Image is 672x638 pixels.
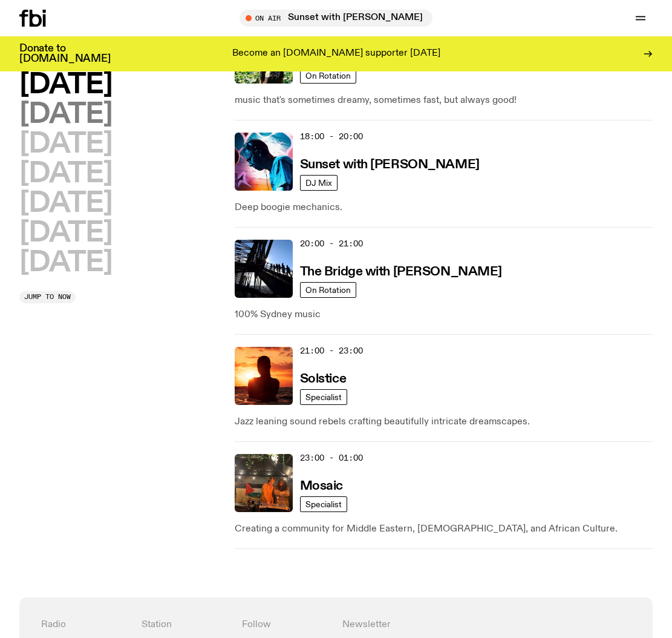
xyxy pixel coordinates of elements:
[300,345,363,357] span: 21:00 - 23:00
[300,131,363,142] span: 18:00 - 20:00
[19,249,112,277] button: [DATE]
[300,370,346,386] a: Solstice
[242,619,330,631] h4: Follow
[19,44,111,64] h3: Donate to [DOMAIN_NAME]
[300,496,347,512] a: Specialist
[300,389,347,405] a: Specialist
[300,452,363,464] span: 23:00 - 01:00
[235,522,653,536] p: Creating a community for Middle Eastern, [DEMOGRAPHIC_DATA], and African Culture.
[305,71,351,80] span: On Rotation
[235,133,293,191] img: Simon Caldwell stands side on, looking downwards. He has headphones on. Behind him is a brightly ...
[235,415,653,429] p: Jazz leaning sound rebels crafting beautifully intricate dreamscapes.
[300,282,356,298] a: On Rotation
[19,291,76,303] button: Jump to now
[19,160,112,188] button: [DATE]
[235,200,653,215] p: Deep boogie mechanics.
[300,480,343,493] h3: Mosaic
[300,175,338,191] a: DJ Mix
[305,178,332,187] span: DJ Mix
[300,156,480,171] a: Sunset with [PERSON_NAME]
[300,68,356,84] a: On Rotation
[305,285,351,294] span: On Rotation
[305,392,342,401] span: Specialist
[300,478,343,493] a: Mosaic
[300,238,363,249] span: 20:00 - 21:00
[240,10,432,27] button: On AirSunset with [PERSON_NAME]
[19,220,112,247] button: [DATE]
[19,131,112,158] button: [DATE]
[19,71,112,99] button: [DATE]
[235,93,653,108] p: music that's sometimes dreamy, sometimes fast, but always good!
[235,347,293,405] img: A girl standing in the ocean as waist level, staring into the rise of the sun.
[232,48,440,59] p: Become an [DOMAIN_NAME] supporter [DATE]
[342,619,531,631] h4: Newsletter
[235,307,653,322] p: 100% Sydney music
[142,619,230,631] h4: Station
[19,190,112,217] button: [DATE]
[305,499,342,508] span: Specialist
[235,240,293,298] img: People climb Sydney's Harbour Bridge
[300,263,502,278] a: The Bridge with [PERSON_NAME]
[41,619,129,631] h4: Radio
[235,454,293,512] img: Tommy and Jono Playing at a fundraiser for Palestine
[24,294,71,300] span: Jump to now
[300,159,480,171] h3: Sunset with [PERSON_NAME]
[19,101,112,128] button: [DATE]
[300,266,502,278] h3: The Bridge with [PERSON_NAME]
[300,373,346,386] h3: Solstice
